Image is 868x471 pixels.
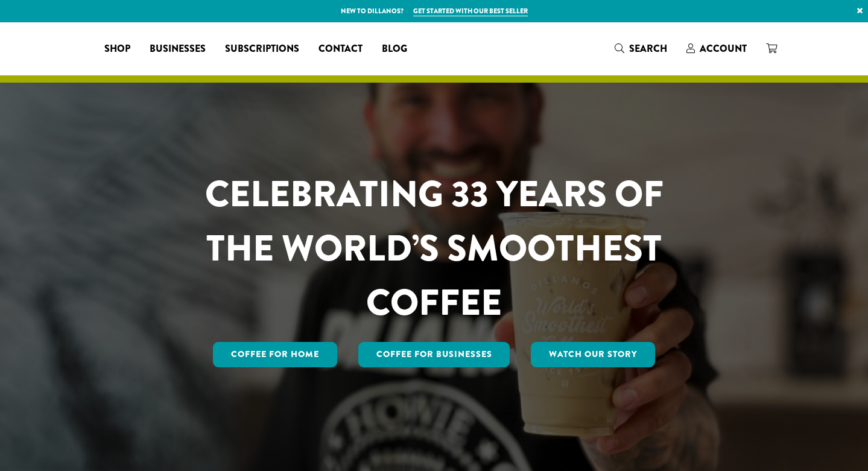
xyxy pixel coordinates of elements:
span: Contact [318,42,363,57]
a: Get started with our best seller [413,6,528,16]
span: Businesses [150,42,206,57]
span: Blog [382,42,407,57]
a: Search [605,39,677,58]
span: Account [700,42,747,55]
a: Coffee for Home [213,342,337,367]
span: Search [629,42,667,55]
a: Watch Our Story [531,342,655,367]
a: Shop [95,39,140,58]
h1: CELEBRATING 33 YEARS OF THE WORLD’S SMOOTHEST COFFEE [169,167,699,330]
span: Shop [104,42,130,57]
a: Coffee For Businesses [358,342,510,367]
span: Subscriptions [225,42,299,57]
